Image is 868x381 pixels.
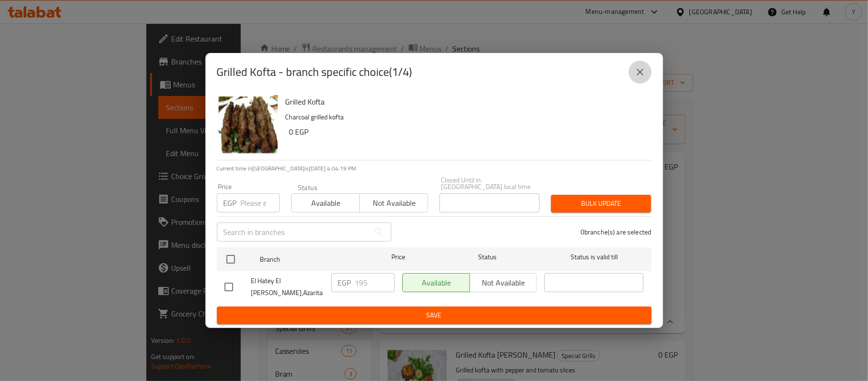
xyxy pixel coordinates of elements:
span: Status [438,251,537,263]
button: Bulk update [551,195,651,212]
img: Grilled Kofta [217,95,278,156]
h6: Grilled Kofta [286,95,644,108]
span: Save [225,309,644,321]
span: Bulk update [559,198,643,210]
span: Branch [260,254,359,265]
p: EGP [224,197,237,209]
span: El Hatey El [PERSON_NAME],Azarita [251,275,324,299]
input: Please enter price [241,193,280,212]
button: Available [291,193,360,212]
span: Not available [364,196,424,210]
button: close [629,61,652,84]
p: Charcoal grilled kofta [286,111,644,123]
h2: Grilled Kofta - branch specific choice(1/4) [217,64,412,80]
button: Not available [359,193,428,212]
p: EGP [338,277,351,288]
p: 0 branche(s) are selected [581,227,652,237]
h6: 0 EGP [289,125,644,138]
span: Price [367,251,430,263]
input: Please enter price [355,273,395,292]
input: Search in branches [217,222,369,242]
span: Available [296,196,356,210]
button: Save [217,307,652,324]
span: Status is valid till [544,251,643,263]
p: Current time in [GEOGRAPHIC_DATA] is [DATE] 4:04:19 PM [217,164,652,173]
